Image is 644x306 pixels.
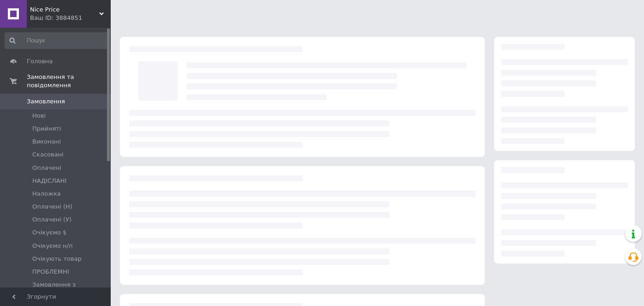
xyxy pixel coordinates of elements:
span: Наложка [32,190,61,198]
span: Нові [32,112,46,120]
div: Ваш ID: 3884851 [30,14,111,22]
span: Замовлення та повідомлення [27,73,111,90]
span: Оплачені [32,164,61,172]
span: Замовлення з [PERSON_NAME] [32,281,108,297]
span: Оплачені (У) [32,216,72,224]
span: Замовлення [27,97,65,106]
span: НАДІСЛАНІ [32,177,66,185]
span: ПРОБЛЕМНІ [32,268,69,276]
span: Головна [27,57,53,66]
input: Пошук [5,32,109,49]
span: Виконані [32,138,61,146]
span: Скасовані [32,150,64,159]
span: Очікуємо н/п [32,242,72,250]
span: Прийняті [32,125,61,133]
span: Оплачені (Н) [32,203,72,211]
span: Очікуємо $ [32,228,66,237]
span: Очікують товар [32,255,82,263]
span: Nice Price [30,6,99,14]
